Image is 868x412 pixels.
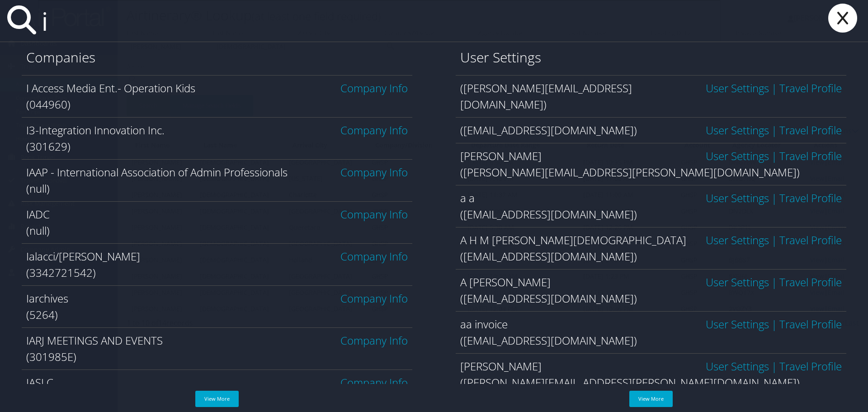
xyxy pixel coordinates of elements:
span: IARJ MEETINGS AND EVENTS [26,333,163,348]
div: ([EMAIL_ADDRESS][DOMAIN_NAME]) [460,248,842,265]
a: View More [195,391,239,407]
div: ([EMAIL_ADDRESS][DOMAIN_NAME]) [460,332,842,349]
div: (null) [26,223,408,239]
div: (044960) [26,96,408,113]
a: Company Info [340,123,408,137]
span: A H M [PERSON_NAME][DEMOGRAPHIC_DATA] [460,232,686,247]
a: Company Info [340,207,408,222]
span: | [769,275,779,289]
a: User Settings [706,359,769,374]
div: (5264) [26,307,408,323]
div: (3342721542) [26,265,408,281]
a: User Settings [706,190,769,205]
a: User Settings [706,81,769,95]
span: | [769,123,779,137]
a: View OBT Profile [779,81,842,95]
div: (301985E) [26,349,408,365]
a: Company Info [340,375,408,390]
a: View OBT Profile [779,148,842,163]
div: IAAP - International Association of Admin Professionals [26,164,408,180]
div: ([PERSON_NAME][EMAIL_ADDRESS][PERSON_NAME][DOMAIN_NAME]) [460,374,842,391]
span: [PERSON_NAME] [460,148,542,163]
a: User Settings [706,275,769,289]
div: (301629) [26,138,408,155]
a: View OBT Profile [779,317,842,331]
span: | [769,232,779,247]
a: Company Info [340,81,408,95]
div: ([EMAIL_ADDRESS][DOMAIN_NAME]) [460,122,842,138]
h1: User Settings [460,48,842,67]
span: | [769,81,779,95]
a: User Settings [706,232,769,247]
span: | [769,317,779,331]
a: View OBT Profile [779,190,842,205]
span: A [PERSON_NAME] [460,275,551,289]
a: View OBT Profile [779,232,842,247]
span: I Access Media Ent.- Operation Kids [26,81,195,95]
span: IASLC [26,375,53,390]
span: aa invoice [460,317,508,331]
span: Iarchives [26,291,68,306]
a: Company Info [340,291,408,306]
span: [PERSON_NAME] [460,359,542,374]
span: | [769,148,779,163]
div: ([PERSON_NAME][EMAIL_ADDRESS][PERSON_NAME][DOMAIN_NAME]) [460,164,842,180]
span: Ialacci/[PERSON_NAME] [26,249,140,264]
h1: Companies [26,48,408,67]
div: (null) [26,180,408,197]
span: a a [460,190,475,205]
a: Company Info [340,249,408,264]
a: User Settings [706,317,769,331]
a: View OBT Profile [779,275,842,289]
span: | [769,359,779,374]
span: | [769,190,779,205]
div: ([EMAIL_ADDRESS][DOMAIN_NAME]) [460,290,842,307]
a: User Settings [706,123,769,137]
a: View OBT Profile [779,123,842,137]
a: View OBT Profile [779,359,842,374]
a: Company Info [340,165,408,180]
a: View More [629,391,673,407]
span: I3-Integration Innovation Inc. [26,123,165,137]
div: ([EMAIL_ADDRESS][DOMAIN_NAME]) [460,206,842,223]
a: Company Info [340,333,408,348]
div: ([PERSON_NAME][EMAIL_ADDRESS][DOMAIN_NAME]) [460,80,842,113]
div: IADC [26,206,408,223]
a: User Settings [706,148,769,163]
